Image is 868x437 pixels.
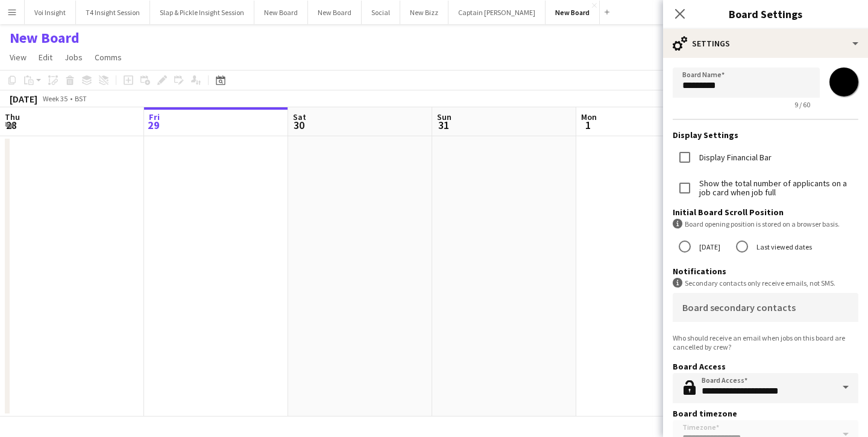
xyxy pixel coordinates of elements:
[581,112,597,122] span: Mon
[10,93,37,105] div: [DATE]
[785,100,820,109] span: 9 / 60
[673,333,858,351] div: Who should receive an email when jobs on this board are cancelled by crew?
[149,112,160,122] span: Fri
[435,118,451,132] span: 31
[39,52,52,63] span: Edit
[308,1,362,24] button: New Board
[3,118,20,132] span: 28
[60,49,87,65] a: Jobs
[10,52,27,63] span: View
[40,94,70,103] span: Week 35
[64,52,83,63] span: Jobs
[673,130,858,140] h3: Display Settings
[25,1,76,24] button: Voi Insight
[5,112,20,122] span: Thu
[291,118,306,132] span: 30
[673,408,858,419] h3: Board timezone
[673,266,858,277] h3: Notifications
[90,49,127,65] a: Comms
[293,112,306,122] span: Sat
[663,29,868,58] div: Settings
[579,118,597,132] span: 1
[682,301,796,313] mat-label: Board secondary contacts
[754,237,812,256] label: Last viewed dates
[150,1,254,24] button: Slap & Pickle Insight Session
[697,179,858,197] label: Show the total number of applicants on a job card when job full
[10,29,80,47] h1: New Board
[76,1,150,24] button: T4 Insight Session
[697,153,772,162] label: Display Financial Bar
[448,1,546,24] button: Captain [PERSON_NAME]
[95,52,122,63] span: Comms
[437,112,451,122] span: Sun
[546,1,600,24] button: New Board
[5,49,31,65] a: View
[254,1,308,24] button: New Board
[673,361,858,372] h3: Board Access
[75,94,87,103] div: BST
[663,6,868,22] h3: Board Settings
[147,118,160,132] span: 29
[362,1,400,24] button: Social
[34,49,57,65] a: Edit
[673,207,858,218] h3: Initial Board Scroll Position
[697,237,720,256] label: [DATE]
[673,278,858,288] div: Secondary contacts only receive emails, not SMS.
[673,219,858,229] div: Board opening position is stored on a browser basis.
[400,1,448,24] button: New Bizz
